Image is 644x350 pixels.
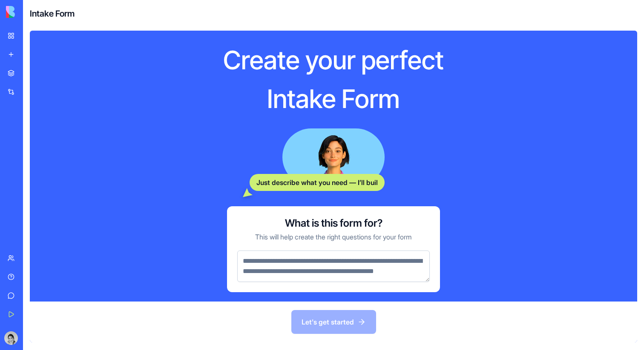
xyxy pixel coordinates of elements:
div: Just describe what you need — I’ll buil [250,174,385,191]
h1: Intake Form [170,83,497,115]
img: logo [6,6,59,18]
h1: Create your perfect [170,44,497,76]
h3: What is this form for? [285,216,382,230]
h4: Intake Form [30,8,75,20]
img: ACg8ocKD4bzAdaUvb3LJs9GaWQLFrwc9nwTM21_tkAq2ym83rhOSOFmZEA=s96-c [4,331,18,345]
p: This will help create the right questions for your form [255,232,412,242]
